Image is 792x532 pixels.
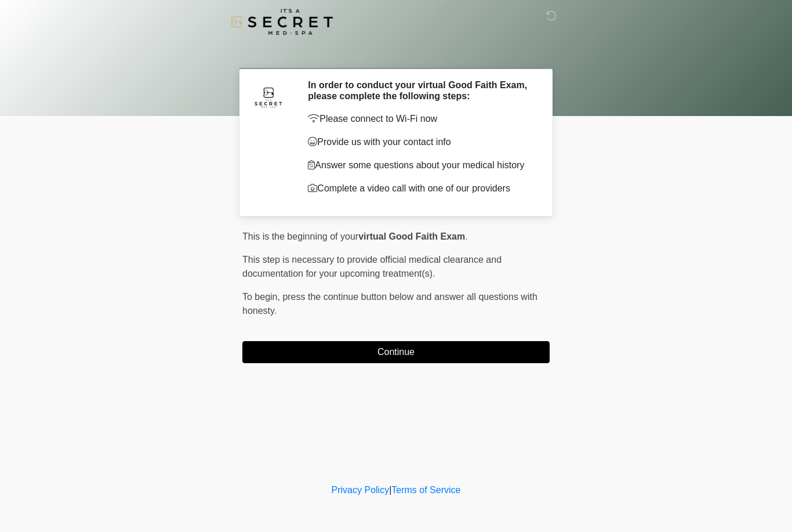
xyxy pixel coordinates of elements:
[242,231,358,241] span: This is the beginning of your
[242,292,537,316] span: press the continue button below and answer all questions with honesty.
[391,485,460,495] a: Terms of Service
[308,79,532,102] h2: In order to conduct your virtual Good Faith Exam, please complete the following steps:
[308,182,532,196] p: Complete a video call with one of our providers
[242,255,502,278] span: This step is necessary to provide official medical clearance and documentation for your upcoming ...
[465,231,467,241] span: .
[308,158,532,172] p: Answer some questions about your medical history
[308,135,532,149] p: Provide us with your contact info
[389,485,391,495] a: |
[251,79,286,114] img: Agent Avatar
[231,9,333,35] img: It's A Secret Med Spa Logo
[242,341,550,363] button: Continue
[234,42,558,63] h1: ‎ ‎
[308,112,532,126] p: Please connect to Wi-Fi now
[358,231,465,241] strong: virtual Good Faith Exam
[242,292,282,302] span: To begin,
[332,485,390,495] a: Privacy Policy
